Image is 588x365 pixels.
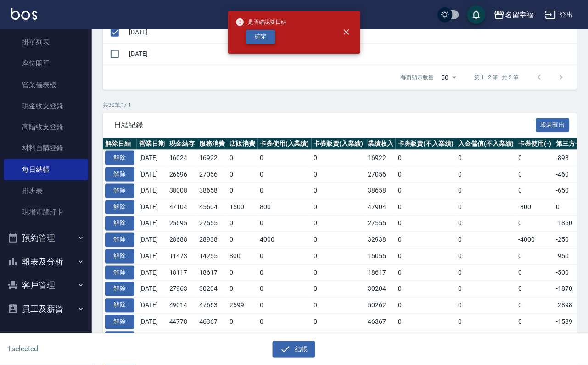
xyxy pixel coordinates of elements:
[167,330,197,347] td: 55691
[365,166,396,183] td: 27056
[396,265,456,281] td: 0
[227,281,258,298] td: 0
[4,180,88,201] a: 排班表
[137,216,167,232] td: [DATE]
[312,138,366,150] th: 卡券販賣(入業績)
[227,314,258,330] td: 0
[197,248,228,265] td: 14255
[197,166,228,183] td: 27056
[456,166,517,183] td: 0
[396,330,456,347] td: 0
[456,298,517,314] td: 0
[167,138,197,150] th: 現金結存
[227,150,258,166] td: 0
[258,281,312,298] td: 0
[365,232,396,249] td: 32938
[227,138,258,150] th: 店販消費
[235,17,287,27] span: 是否確認要日結
[227,330,258,347] td: 1799
[4,74,88,95] a: 營業儀表板
[105,184,134,198] button: 解除
[365,138,396,150] th: 業績收入
[516,199,554,216] td: -800
[365,281,396,298] td: 30204
[273,341,315,358] button: 結帳
[542,6,577,23] button: 登出
[396,314,456,330] td: 0
[536,120,570,129] a: 報表匯出
[137,248,167,265] td: [DATE]
[105,315,134,329] button: 解除
[258,314,312,330] td: 0
[197,281,228,298] td: 30204
[365,150,396,166] td: 16922
[227,298,258,314] td: 2599
[197,138,228,150] th: 服務消費
[197,150,228,166] td: 16922
[396,216,456,232] td: 0
[456,216,517,232] td: 0
[137,182,167,199] td: [DATE]
[4,138,88,159] a: 材料自購登錄
[105,216,134,231] button: 解除
[137,232,167,249] td: [DATE]
[365,182,396,199] td: 38658
[167,248,197,265] td: 11473
[396,232,456,249] td: 0
[438,65,460,90] div: 50
[312,281,366,298] td: 0
[137,298,167,314] td: [DATE]
[197,298,228,314] td: 47663
[137,265,167,281] td: [DATE]
[365,216,396,232] td: 27555
[167,166,197,183] td: 26596
[167,216,197,232] td: 25695
[167,298,197,314] td: 49014
[167,199,197,216] td: 47104
[467,6,486,24] button: save
[137,138,167,150] th: 營業日期
[456,281,517,298] td: 0
[137,281,167,298] td: [DATE]
[11,8,37,20] img: Logo
[114,121,536,130] span: 日結紀錄
[167,232,197,249] td: 28688
[516,248,554,265] td: 0
[227,265,258,281] td: 0
[456,138,517,150] th: 入金儲值(不入業績)
[227,166,258,183] td: 0
[516,150,554,166] td: 0
[258,150,312,166] td: 0
[197,182,228,199] td: 38658
[396,182,456,199] td: 0
[197,314,228,330] td: 46367
[167,182,197,199] td: 38008
[227,216,258,232] td: 0
[103,101,577,109] p: 共 30 筆, 1 / 1
[4,116,88,138] a: 高階收支登錄
[137,150,167,166] td: [DATE]
[516,216,554,232] td: 0
[105,167,134,182] button: 解除
[312,248,366,265] td: 0
[258,138,312,150] th: 卡券使用(入業績)
[365,298,396,314] td: 50262
[516,182,554,199] td: 0
[456,150,517,166] td: 0
[516,166,554,183] td: 0
[312,150,366,166] td: 0
[258,265,312,281] td: 0
[365,330,396,347] td: 57071
[505,9,534,21] div: 名留幸福
[396,199,456,216] td: 0
[258,166,312,183] td: 0
[312,330,366,347] td: 0
[396,166,456,183] td: 0
[456,330,517,347] td: 0
[105,282,134,296] button: 解除
[536,118,570,133] button: 報表匯出
[258,199,312,216] td: 800
[312,298,366,314] td: 0
[490,6,538,24] button: 名留幸福
[456,199,517,216] td: 0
